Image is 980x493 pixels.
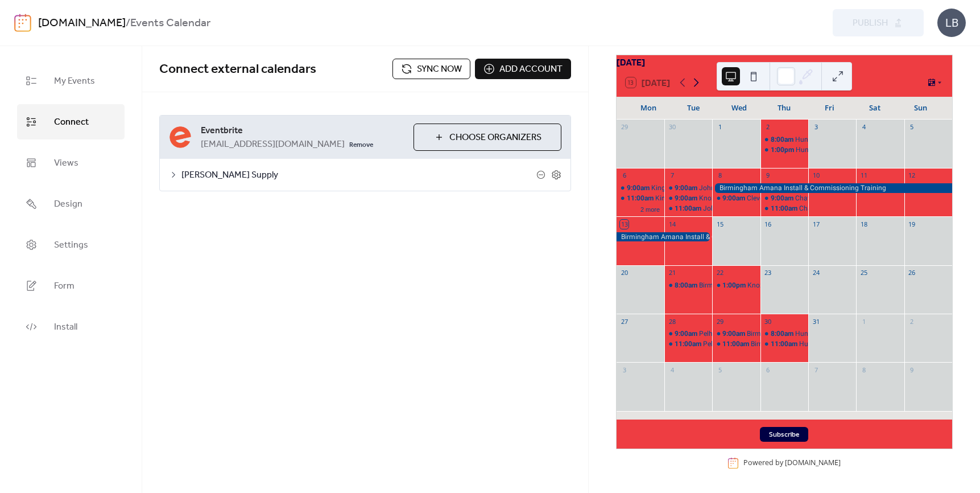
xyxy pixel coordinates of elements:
div: 8 [859,365,868,374]
span: Sync now [417,63,462,76]
button: Choose Organizers [413,124,561,151]
div: 9 [908,365,916,374]
div: 17 [812,220,820,228]
span: Design [54,195,82,213]
div: Birmingham Customer Appreciation Day [712,339,760,349]
div: Birmingham Amana Roadshow [747,329,843,339]
span: Remove [349,141,373,150]
div: 5 [716,365,724,374]
div: 15 [716,220,724,228]
div: 19 [908,220,916,228]
div: 10 [812,171,820,180]
div: Chattanooga Customer Appreciation Day [799,204,927,213]
div: Cleveland Amana Roadshow [747,194,836,203]
div: 2 [764,123,772,132]
a: Design [17,186,125,221]
span: 11:00am [675,204,703,213]
div: 16 [764,220,772,228]
div: 30 [764,317,772,326]
span: Eventbrite [201,124,404,138]
button: Subscribe [760,427,808,442]
div: Chattanooga Amana Roadshow [795,194,895,203]
div: Sun [898,97,943,120]
span: My Events [54,72,95,91]
a: [DOMAIN_NAME] [785,458,841,468]
div: 6 [620,171,628,180]
div: Huntsville Customer Appreciation Day [760,339,808,349]
div: Pelham Customer Appreciation Day [703,339,813,349]
div: Fri [807,97,853,120]
div: Kingsport Customer Appreciation Day [655,194,772,203]
span: 9:00am [771,194,795,203]
div: Chattanooga Customer Appreciation Day [760,204,808,213]
div: Tue [671,97,717,120]
div: Kingsport Customer Appreciation Day [617,194,664,203]
span: 9:00am [675,183,699,193]
div: 9 [764,171,772,180]
div: Birmingham Amana Roadshow [712,329,760,339]
div: Cleveland Amana Roadshow [712,194,760,203]
div: Thu [762,97,807,120]
div: Wed [716,97,762,120]
span: 9:00am [675,194,699,203]
a: Form [17,268,125,303]
span: 11:00am [771,339,799,349]
span: 9:00am [627,183,651,193]
div: 4 [859,123,868,132]
img: logo [14,14,31,32]
div: Johnson City Customer Appreciation Day [664,204,712,213]
div: 1 [716,123,724,132]
button: 2 more [636,204,664,213]
span: Add account [499,63,563,76]
div: 3 [620,365,628,374]
div: 5 [908,123,916,132]
b: Events Calendar [130,13,210,34]
div: 7 [812,365,820,374]
span: Choose Organizers [449,131,541,145]
div: Birmingham Customer Appreciation Day [751,339,875,349]
span: Connect [54,113,89,132]
span: 11:00am [722,339,751,349]
div: 11 [859,171,868,180]
div: Huntsville Recovery & Leak Check Training [795,135,924,145]
div: Huntsville Amana Roadshow [760,329,808,339]
span: 9:00am [722,194,747,203]
div: 18 [859,220,868,228]
div: Kingsport Amana Roadshow [617,183,664,193]
a: Views [17,145,125,180]
span: [PERSON_NAME] Supply [181,169,536,182]
span: Connect external calendars [159,57,316,82]
a: Install [17,309,125,344]
a: Connect [17,104,125,139]
span: 11:00am [627,194,655,203]
a: My Events [17,63,125,98]
span: 1:00pm [722,281,747,290]
div: 4 [668,365,676,374]
div: 7 [668,171,676,180]
div: Johnson City Customer Appreciation Day [703,204,830,213]
b: / [126,13,130,34]
div: 27 [620,317,628,326]
span: [EMAIL_ADDRESS][DOMAIN_NAME] [201,138,345,151]
div: 28 [668,317,676,326]
div: Birmingham ECM Fractional Motors Training [664,281,712,290]
div: 29 [620,123,628,132]
div: Knoxville Amana S Series Install & Commissioning Training [699,194,881,203]
span: 9:00am [675,329,699,339]
div: Knoxville TracPipe Counter Strike Training [747,281,876,290]
div: 2 [908,317,916,326]
div: 20 [620,269,628,277]
div: Mon [626,97,671,120]
span: Views [54,154,78,172]
div: LB [937,9,966,37]
img: eventbrite [169,126,192,149]
div: Pelham Amana Roadshow [699,329,781,339]
span: Install [54,318,77,336]
div: Pelham Customer Appreciation Day [664,339,712,349]
div: Huntsville Customer Appreciation Day [799,339,916,349]
div: 29 [716,317,724,326]
div: 21 [668,269,676,277]
div: 12 [908,171,916,180]
div: Johnson City Amana Roadshow [699,183,799,193]
div: Kingsport Amana Roadshow [651,183,740,193]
